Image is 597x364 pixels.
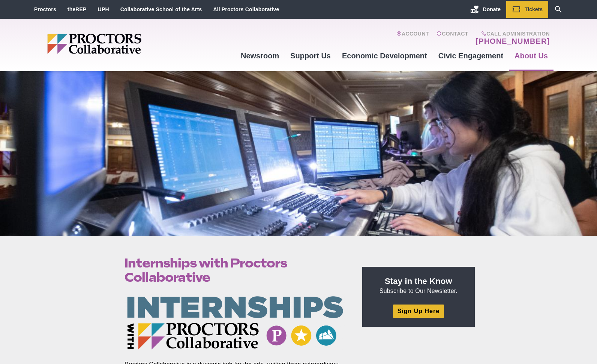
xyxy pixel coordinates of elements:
[396,31,429,46] a: Account
[47,34,199,54] img: Proctors logo
[285,46,336,66] a: Support Us
[436,31,468,46] a: Contact
[525,6,543,12] span: Tickets
[385,276,452,286] strong: Stay in the Know
[476,37,550,46] a: [PHONE_NUMBER]
[465,1,506,18] a: Donate
[124,256,345,284] h1: Internships with Proctors Collaborative
[474,31,550,37] span: Call Administration
[433,46,509,66] a: Civic Engagement
[371,276,466,295] p: Subscribe to Our Newsletter.
[235,46,285,66] a: Newsroom
[483,6,501,12] span: Donate
[120,6,202,12] a: Collaborative School of the Arts
[336,46,433,66] a: Economic Development
[393,305,444,318] a: Sign Up Here
[506,1,548,18] a: Tickets
[67,6,87,12] a: theREP
[213,6,279,12] a: All Proctors Collaborative
[548,1,568,18] a: Search
[98,6,109,12] a: UPH
[34,6,56,12] a: Proctors
[509,46,553,66] a: About Us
